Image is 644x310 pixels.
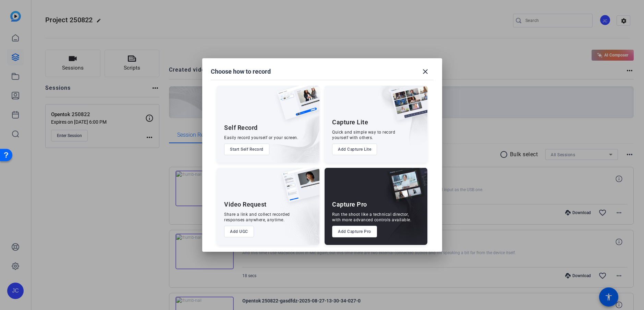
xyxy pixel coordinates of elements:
div: Quick and simple way to record yourself with others. [332,129,395,140]
button: Add Capture Pro [332,226,377,237]
img: ugc-content.png [277,168,319,209]
img: embarkstudio-capture-lite.png [366,86,427,154]
img: embarkstudio-capture-pro.png [377,176,427,245]
img: capture-lite.png [385,86,427,127]
div: Self Record [224,124,258,132]
div: Run the shoot like a technical director, with more advanced controls available. [332,212,411,223]
mat-icon: close [421,67,429,76]
button: Start Self Record [224,144,269,155]
h1: Choose how to record [211,67,271,76]
div: Video Request [224,200,267,209]
button: Add UGC [224,226,254,237]
button: Add Capture Lite [332,144,377,155]
div: Capture Pro [332,200,367,209]
div: Easily record yourself or your screen. [224,135,298,140]
img: capture-pro.png [382,168,427,210]
img: embarkstudio-self-record.png [260,100,319,163]
div: Share a link and collect recorded responses anywhere, anytime. [224,212,290,223]
div: Capture Lite [332,118,368,126]
img: embarkstudio-ugc-content.png [280,189,319,245]
img: self-record.png [272,86,319,127]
